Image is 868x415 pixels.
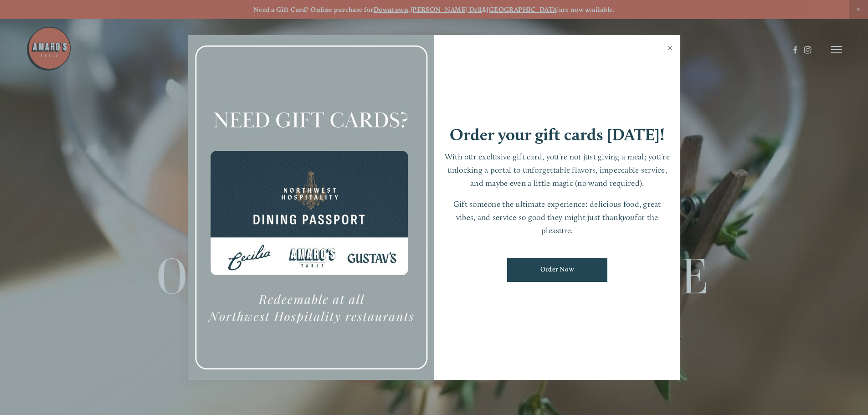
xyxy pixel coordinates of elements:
em: you [622,212,635,222]
h1: Order your gift cards [DATE]! [450,126,665,143]
a: Close [661,36,679,62]
p: Gift someone the ultimate experience: delicious food, great vibes, and service so good they might... [443,198,672,237]
a: Order Now [507,258,607,282]
p: With our exclusive gift card, you’re not just giving a meal; you’re unlocking a portal to unforge... [443,150,672,190]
